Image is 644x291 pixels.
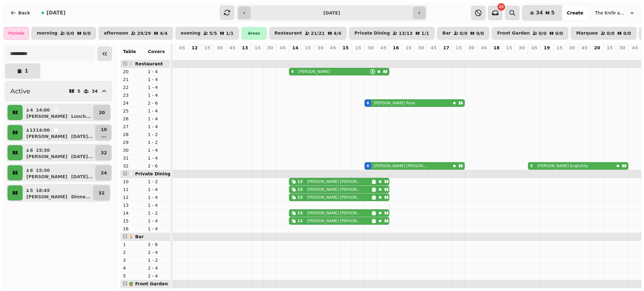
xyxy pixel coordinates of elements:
p: 16 [393,45,399,51]
p: 0 / 0 [607,31,615,36]
p: 15 [305,45,311,51]
button: Create [562,5,588,20]
span: Covers [148,49,165,54]
p: 20 [594,45,600,51]
p: 15:30 [36,167,50,173]
button: Marquee0/00/0 [571,27,636,40]
p: 0 / 0 [539,31,547,36]
p: [DATE] ... [71,133,93,140]
div: 6 [367,101,369,106]
p: 1 - 4 [148,155,168,161]
p: 31 [123,155,143,161]
p: 0 [519,52,524,58]
p: 1 - 4 [148,108,168,114]
p: 13 [30,127,33,133]
p: 28 [123,131,143,138]
div: 5 [530,163,533,168]
button: Collapse sidebar [97,47,112,61]
p: 24 [101,170,107,176]
p: 0 [431,52,436,58]
p: 22 [123,84,143,91]
span: 34 [536,10,543,15]
button: 615:30[PERSON_NAME][DATE]... [24,165,94,180]
p: 1 - 4 [148,202,168,208]
p: 18 [493,45,499,51]
p: 0 [595,52,600,58]
span: The Knife and [PERSON_NAME] [595,10,626,16]
p: 0 [419,52,424,58]
p: 30 [619,45,625,51]
p: 1 - 2 [148,257,168,263]
p: 15:30 [36,147,50,153]
p: 0 [255,52,260,58]
p: 30 [468,45,474,51]
p: 0 [456,52,461,58]
p: 10 [101,126,107,133]
p: 0 [544,52,549,58]
p: 1 / 1 [421,31,429,36]
button: Private Dining13/131/1 [349,27,435,40]
p: 45 [430,45,436,51]
p: 4 [30,107,33,113]
p: 14:00 [36,127,50,133]
p: afternoon [104,31,128,36]
p: 5 [77,89,80,93]
button: 32 [93,185,110,200]
p: 45 [280,45,286,51]
div: Areas [241,27,267,40]
span: 🍴 Restaurant [128,61,163,66]
p: 2 - 6 [148,241,168,248]
p: [PERSON_NAME] Rose [374,101,415,106]
p: 0 [557,52,562,58]
p: 17 [293,52,298,58]
p: 17 [443,45,449,51]
p: [PERSON_NAME] [PERSON_NAME] [308,195,363,200]
p: 10 [123,178,143,185]
p: 14:00 [36,107,50,113]
p: 2 - 6 [148,163,168,169]
p: 0 [481,52,486,58]
p: 15 [355,45,361,51]
p: 4 / 4 [334,31,341,36]
p: 45 [481,45,487,51]
p: 30 [123,147,143,153]
p: 34 [92,89,98,93]
p: 15 [506,45,512,51]
p: 0 [230,52,235,58]
span: 🍽️ Private Dining [128,171,171,176]
button: Back [5,5,35,20]
p: 0 [620,52,625,58]
p: 30 [368,45,374,51]
p: morning [37,31,58,36]
p: 0 [217,52,222,58]
div: Periods [4,27,29,40]
button: afternoon29/294/4 [98,27,173,40]
p: [PERSON_NAME] [26,194,67,200]
p: 0 [406,52,411,58]
p: 2 - 4 [148,249,168,255]
button: 1314:00[PERSON_NAME][DATE]... [24,125,94,140]
button: [DATE] [36,5,71,20]
button: 10... [95,125,112,140]
p: 0 / 0 [476,31,484,36]
p: [PERSON_NAME] [PERSON_NAME] [308,211,363,216]
p: 29 [123,139,143,145]
p: 1 [123,241,143,248]
p: 26 [123,116,143,122]
p: 1 - 4 [148,84,168,91]
p: 0 [393,52,398,58]
p: Restaurant [275,31,302,36]
p: [PERSON_NAME] [26,173,67,180]
p: 2 - 4 [148,265,168,271]
div: 13 [297,211,303,216]
p: [PERSON_NAME] [26,153,67,160]
p: 45 [531,45,537,51]
p: 5 [123,273,143,279]
p: 0 [607,52,612,58]
p: 30 [267,45,273,51]
p: 0 [444,52,449,58]
p: 14 [292,45,298,51]
p: 2 - 4 [148,273,168,279]
p: 1 - 4 [148,226,168,232]
p: 12 [368,52,373,58]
